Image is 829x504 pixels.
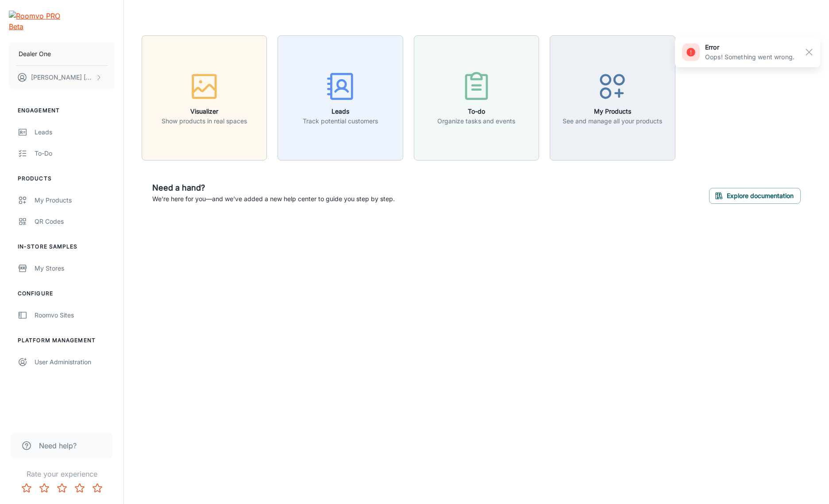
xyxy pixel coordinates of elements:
[9,42,115,65] button: Dealer One
[550,93,675,102] a: My ProductsSee and manage all your products
[9,11,63,32] img: Roomvo PRO Beta
[162,107,247,116] h6: Visualizer
[35,127,115,137] div: Leads
[414,93,539,102] a: To-doOrganize tasks and events
[278,93,403,102] a: LeadsTrack potential customers
[414,35,539,160] button: To-doOrganize tasks and events
[563,107,662,116] h6: My Products
[35,217,115,226] div: QR Codes
[31,73,93,82] p: [PERSON_NAME] [PERSON_NAME]
[550,35,675,160] button: My ProductsSee and manage all your products
[142,35,267,160] button: VisualizerShow products in real spaces
[19,49,51,59] p: Dealer One
[162,116,247,126] p: Show products in real spaces
[705,52,794,62] p: Oops! Something went wrong.
[278,35,403,160] button: LeadsTrack potential customers
[152,182,395,194] h6: Need a hand?
[437,107,515,116] h6: To-do
[709,188,801,204] button: Explore documentation
[152,194,395,204] p: We're here for you—and we've added a new help center to guide you step by step.
[9,66,115,89] button: [PERSON_NAME] [PERSON_NAME]
[303,116,378,126] p: Track potential customers
[437,116,515,126] p: Organize tasks and events
[35,195,115,205] div: My Products
[303,107,378,116] h6: Leads
[709,191,801,200] a: Explore documentation
[35,149,115,158] div: To-do
[705,42,794,52] h6: error
[563,116,662,126] p: See and manage all your products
